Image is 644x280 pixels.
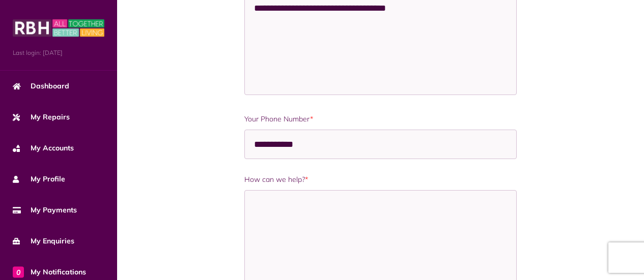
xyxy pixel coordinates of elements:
label: Your Phone Number [244,114,517,125]
span: My Accounts [13,143,74,153]
span: 0 [13,266,24,277]
span: My Payments [13,205,77,215]
span: My Repairs [13,112,70,122]
span: Last login: [DATE] [13,48,104,57]
label: How can we help? [244,174,517,185]
span: My Profile [13,174,65,184]
span: My Notifications [13,267,86,277]
span: My Enquiries [13,236,74,246]
img: MyRBH [13,18,104,38]
span: Dashboard [13,81,69,91]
